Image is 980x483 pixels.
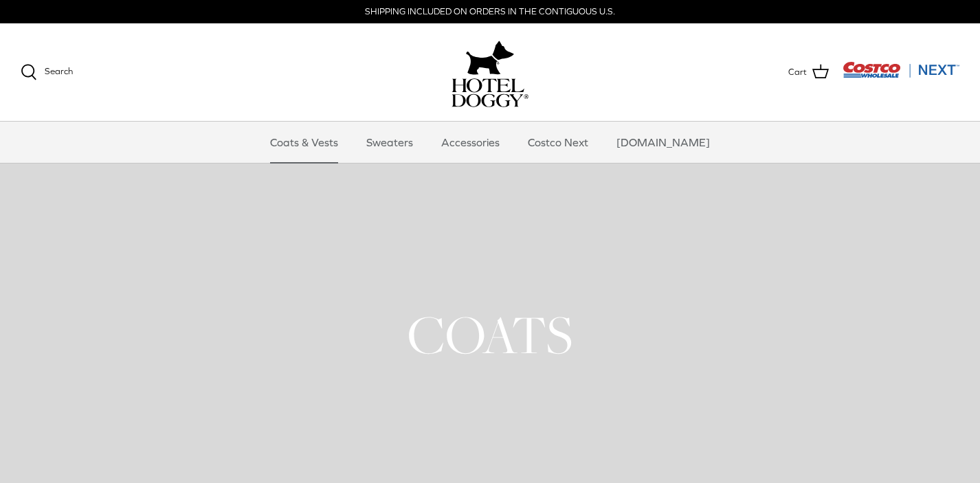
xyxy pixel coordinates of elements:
a: hoteldoggy.com hoteldoggycom [452,37,528,107]
a: Coats & Vests [258,122,350,163]
a: Visit Costco Next [843,70,959,80]
img: hoteldoggy.com [466,37,514,78]
a: Accessories [429,122,512,163]
h1: COATS [21,301,959,368]
img: hoteldoggycom [452,78,528,107]
a: Search [21,64,73,80]
a: [DOMAIN_NAME] [604,122,722,163]
img: Costco Next [843,61,959,78]
a: Costco Next [515,122,601,163]
span: Search [45,66,73,76]
a: Cart [788,63,829,81]
a: Sweaters [354,122,425,163]
span: Cart [788,65,807,80]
